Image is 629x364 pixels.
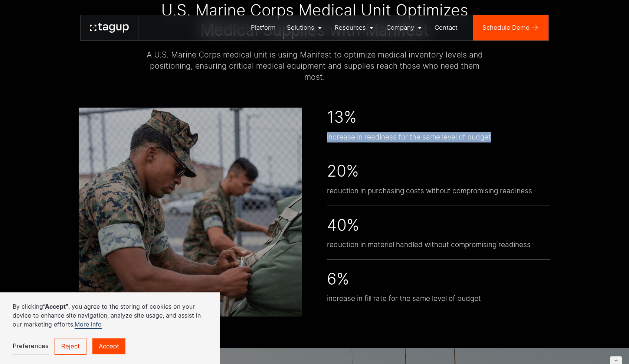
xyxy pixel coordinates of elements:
a: Accept [92,338,125,354]
div: Resources [335,23,366,32]
strong: “Accept” [43,303,68,310]
p: By clicking , you agree to the storing of cookies on your device to enhance site navigation, anal... [13,302,207,329]
a: Schedule Demo [473,15,548,40]
div: 6% [327,269,349,289]
div: increase in fill rate for the same level of budget [327,294,481,304]
div: 40% [327,216,359,235]
a: More info [75,321,102,329]
a: Resources [329,15,381,40]
a: Platform [246,15,282,40]
div: Solutions [287,23,314,32]
div: 20% [327,161,359,181]
div: reduction in materiel handled without compromising readiness [327,240,531,250]
a: Contact [429,15,463,40]
div: increase in readiness for the same level of budget [327,132,491,142]
div: Company [386,23,414,32]
a: Preferences [13,338,49,354]
div: A U.S. Marine Corps medical unit is using Manifest to optimize medical inventory levels and posit... [141,49,487,82]
div: reduction in purchasing costs without compromising readiness [327,186,532,196]
div: Schedule Demo [482,23,530,32]
div: Contact [435,23,458,32]
a: Solutions [281,15,329,40]
div: Platform [251,23,276,32]
a: Reject [55,338,86,354]
div: 13% [327,108,357,127]
a: Company [381,15,429,40]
